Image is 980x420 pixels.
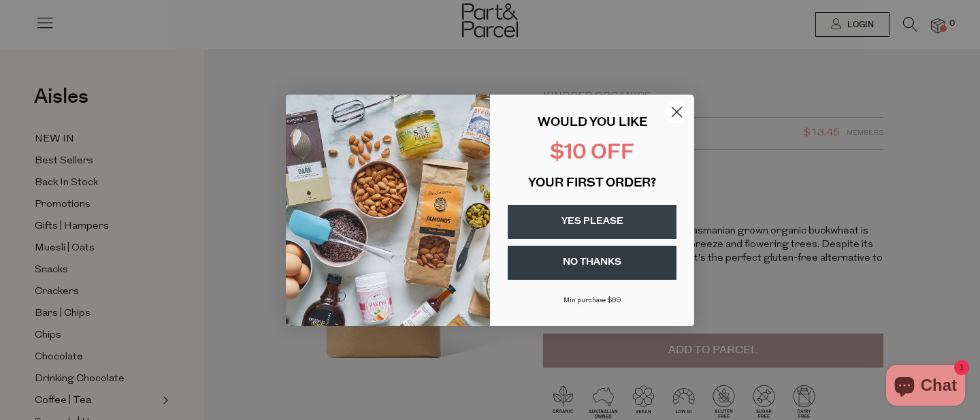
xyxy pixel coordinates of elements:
[286,95,490,326] img: 43fba0fb-7538-40bc-babb-ffb1a4d097bc.jpeg
[528,178,656,190] span: YOUR FIRST ORDER?
[550,143,634,164] span: $10 OFF
[538,117,647,129] span: WOULD YOU LIKE
[508,205,676,239] button: YES PLEASE
[508,246,676,280] button: NO THANKS
[563,297,621,304] span: Min purchase $99
[882,365,969,409] inbox-online-store-chat: Shopify online store chat
[665,100,689,124] button: Close dialog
